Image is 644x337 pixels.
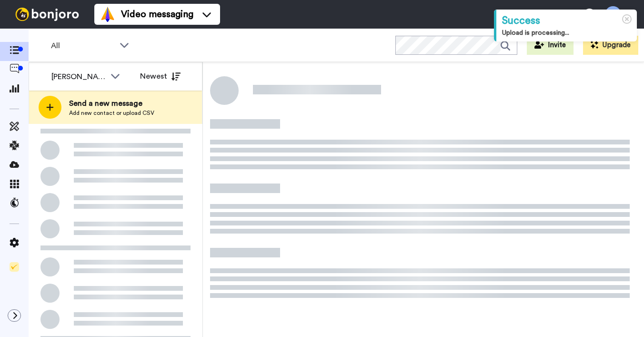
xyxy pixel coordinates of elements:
[51,71,106,82] div: [PERSON_NAME] Cataluña
[133,67,188,86] button: Newest
[69,98,154,109] span: Send a new message
[502,13,631,28] div: Success
[121,8,193,21] span: Video messaging
[11,8,83,21] img: bj-logo-header-white.svg
[100,7,115,22] img: vm-color.svg
[583,36,638,55] button: Upgrade
[69,109,154,117] span: Add new contact or upload CSV
[527,36,574,55] button: Invite
[51,40,115,51] span: All
[10,262,19,272] img: Checklist.svg
[502,28,631,38] div: Upload is processing...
